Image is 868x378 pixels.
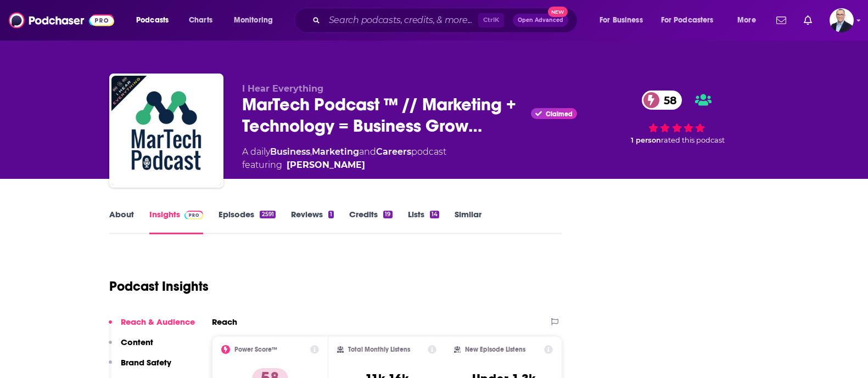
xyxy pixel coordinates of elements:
button: Show profile menu [830,8,854,32]
p: Brand Safety [121,357,171,368]
p: Content [121,337,153,347]
span: New [548,7,568,17]
h2: New Episode Listens [465,346,525,353]
img: Podchaser - Follow, Share and Rate Podcasts [9,10,114,31]
span: rated this podcast [661,136,725,144]
img: User Profile [830,8,854,32]
h2: Reach [212,317,237,327]
a: Lists14 [408,209,439,234]
a: Credits19 [349,209,392,234]
span: 1 person [631,136,661,144]
button: open menu [128,12,183,29]
a: Reviews1 [291,209,334,234]
a: InsightsPodchaser Pro [149,209,204,234]
button: Content [109,337,153,357]
div: 58 1 personrated this podcast [595,83,759,152]
span: Ctrl K [478,13,504,27]
p: Reach & Audience [121,317,195,327]
span: I Hear Everything [242,83,323,94]
a: Careers [376,146,411,157]
button: open menu [592,12,657,29]
a: Charts [182,12,219,29]
button: Brand Safety [109,357,171,377]
img: Podchaser Pro [184,211,204,219]
a: 58 [642,91,682,110]
div: 14 [430,211,439,218]
img: MarTech Podcast ™ // Marketing + Technology = Business Growth [111,76,221,185]
a: Business [270,146,310,157]
span: and [359,146,376,157]
a: About [109,209,134,234]
span: For Podcasters [661,13,714,28]
button: Open AdvancedNew [513,14,568,27]
h2: Total Monthly Listens [348,346,410,353]
div: 2591 [260,211,275,218]
button: open menu [226,12,287,29]
button: open menu [654,12,730,29]
a: Marketing [312,146,359,157]
button: Reach & Audience [109,317,195,337]
span: Monitoring [234,13,273,28]
span: , [310,146,312,157]
div: [PERSON_NAME] [287,159,365,172]
span: Claimed [546,111,573,117]
button: open menu [730,12,770,29]
span: Logged in as dale.legaspi [830,8,854,32]
a: Show notifications dropdown [772,11,791,30]
h1: Podcast Insights [109,278,209,295]
span: More [737,13,756,28]
div: 1 [328,211,334,218]
span: 58 [653,91,682,110]
div: A daily podcast [242,145,446,172]
input: Search podcasts, credits, & more... [324,12,478,29]
h2: Power Score™ [234,346,277,353]
span: For Business [600,13,643,28]
div: 19 [383,211,392,218]
a: Show notifications dropdown [799,11,816,30]
span: Podcasts [136,13,169,28]
span: Open Advanced [518,18,563,23]
a: Similar [455,209,481,234]
span: Charts [189,13,212,28]
div: Search podcasts, credits, & more... [305,8,588,33]
span: featuring [242,159,446,172]
a: Episodes2591 [219,209,275,234]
